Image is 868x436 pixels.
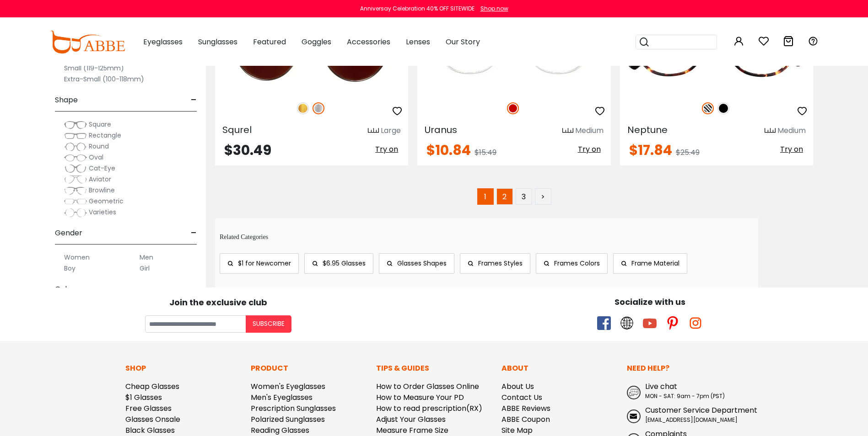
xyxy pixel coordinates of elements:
[780,144,803,154] span: Try on
[64,164,87,173] img: Cat-Eye.png
[717,102,729,114] img: Black
[777,144,806,155] button: Try on
[643,316,657,330] span: youtube
[55,89,78,111] span: Shape
[597,316,611,330] span: facebook
[89,131,121,140] span: Rectangle
[645,405,757,415] span: Customer Service Department
[554,259,600,268] span: Frames Colors
[480,5,508,13] div: Shop now
[64,131,87,140] img: Rectangle.png
[191,278,197,300] span: -
[426,140,471,160] span: $10.84
[536,253,608,274] a: Frames Colors
[89,207,116,217] span: Varieties
[446,37,480,47] span: Our Story
[645,416,738,424] span: [EMAIL_ADDRESS][DOMAIN_NAME]
[304,253,373,274] a: $6.95 Glasses
[376,414,446,425] a: Adjust Your Glasses
[238,259,291,268] span: $1 for Newcomer
[64,74,144,85] label: Extra-Small (100-118mm)
[55,222,82,244] span: Gender
[145,315,246,333] input: Your email
[501,392,542,403] a: Contact Us
[375,144,398,154] span: Try on
[224,140,271,160] span: $30.49
[64,63,124,74] label: Small (119-125mm)
[89,153,103,162] span: Oval
[376,425,448,436] a: Measure Frame Size
[143,37,183,47] span: Eyeglasses
[478,259,523,268] span: Frames Styles
[323,259,366,268] span: $6.95 Glasses
[89,175,111,184] span: Aviator
[222,123,252,136] span: Squrel
[381,125,401,136] div: Large
[55,278,75,300] span: Color
[372,144,401,155] button: Try on
[64,263,75,274] label: Boy
[64,175,87,184] img: Aviator.png
[562,128,573,134] img: size ruler
[501,425,533,436] a: Site Map
[507,102,519,114] img: Red
[425,123,457,136] span: Uranus
[251,363,367,374] p: Product
[376,381,479,392] a: How to Order Glasses Online
[347,37,390,47] span: Accessories
[368,128,379,134] img: size ruler
[220,253,299,274] a: $1 for Newcomer
[125,403,172,414] a: Free Glasses
[535,188,551,205] a: >
[125,381,179,392] a: Cheap Glasses
[7,294,430,308] div: Join the exclusive club
[89,120,111,129] span: Square
[689,316,702,330] span: instagram
[501,403,550,414] a: ABBE Reviews
[64,186,87,195] img: Browline.png
[140,252,153,263] label: Men
[496,188,513,205] a: 2
[627,381,743,400] a: Live chat MON - SAT: 9am - 7pm (PST)
[620,316,634,330] span: twitter
[501,363,618,374] p: About
[516,188,532,205] a: 3
[140,263,150,274] label: Girl
[191,222,197,244] span: -
[64,120,87,129] img: Square.png
[64,153,87,162] img: Oval.png
[477,188,494,205] span: 1
[645,381,677,392] span: Live chat
[376,403,482,414] a: How to read prescription(RX)
[64,208,87,218] img: Varieties.png
[50,31,125,53] img: abbeglasses.com
[501,381,534,392] a: About Us
[251,381,325,392] a: Women's Eyeglasses
[251,414,325,425] a: Polarized Sunglasses
[220,232,758,242] p: Related Categories
[251,392,313,403] a: Men's Eyeglasses
[765,128,776,134] img: size ruler
[777,125,806,136] div: Medium
[578,144,601,154] span: Try on
[376,392,464,403] a: How to Measure Your PD
[251,403,336,414] a: Prescription Sunglasses
[246,315,291,333] button: Subscribe
[501,414,550,425] a: ABBE Coupon
[360,5,474,13] div: Anniversay Celebration 40% OFF SITEWIDE
[379,253,454,274] a: Glasses Shapes
[406,37,430,47] span: Lenses
[702,102,714,114] img: Pattern
[89,186,115,195] span: Browline
[125,392,162,403] a: $1 Glasses
[125,425,175,436] a: Black Glasses
[125,363,242,374] p: Shop
[645,392,725,400] span: MON - SAT: 9am - 7pm (PST)
[89,142,109,151] span: Round
[629,140,672,160] span: $17.84
[627,123,668,136] span: Neptune
[439,296,862,308] div: Socialize with us
[89,197,124,206] span: Geometric
[64,197,87,206] img: Geometric.png
[313,102,324,114] img: Silver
